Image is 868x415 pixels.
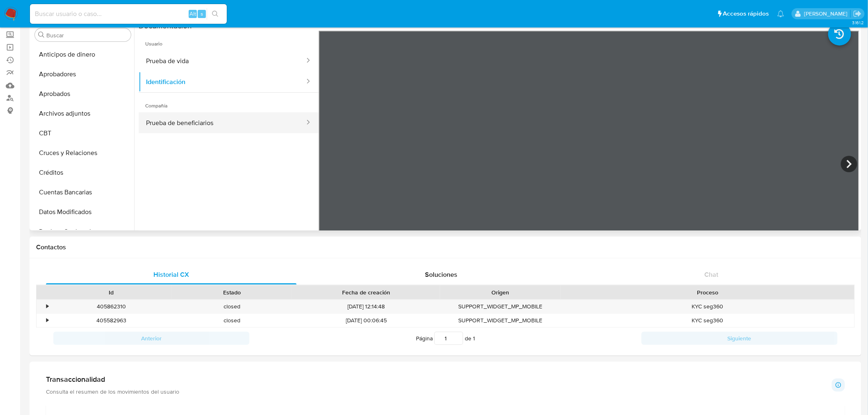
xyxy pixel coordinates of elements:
[46,32,128,39] input: Buscar
[416,332,475,345] span: Página de
[46,303,48,310] div: •
[46,317,48,324] div: •
[32,84,134,104] button: Aprobados
[32,123,134,143] button: CBT
[38,32,45,38] button: Buscar
[852,19,864,26] span: 3.161.2
[705,270,719,279] span: Chat
[32,222,134,242] button: Devices Geolocation
[51,300,171,313] div: 405862310
[298,288,434,296] div: Fecha de creación
[171,314,292,327] div: closed
[32,163,134,182] button: Créditos
[642,332,838,345] button: Siguiente
[32,182,134,202] button: Cuentas Bancarias
[32,104,134,123] button: Archivos adjuntos
[190,10,196,18] span: Alt
[723,9,769,18] span: Accesos rápidos
[36,243,855,251] h1: Contactos
[171,300,292,313] div: closed
[30,9,227,19] input: Buscar usuario o caso...
[177,288,286,296] div: Estado
[561,314,854,327] div: KYC seg360
[53,332,249,345] button: Anterior
[446,288,555,296] div: Origen
[853,9,862,18] a: Salir
[440,314,561,327] div: SUPPORT_WIDGET_MP_MOBILE
[440,300,561,313] div: SUPPORT_WIDGET_MP_MOBILE
[201,10,203,18] span: s
[777,10,784,17] a: Notificaciones
[32,45,134,64] button: Anticipos de dinero
[292,300,440,313] div: [DATE] 12:14:48
[51,314,171,327] div: 405582963
[473,334,475,342] span: 1
[153,270,189,279] span: Historial CX
[425,270,458,279] span: Soluciones
[804,10,850,18] p: paloma.falcondesoto@mercadolibre.cl
[561,300,854,313] div: KYC seg360
[566,288,849,296] div: Proceso
[32,202,134,222] button: Datos Modificados
[32,64,134,84] button: Aprobadores
[292,314,440,327] div: [DATE] 00:06:45
[207,8,224,20] button: search-icon
[57,288,166,296] div: Id
[32,143,134,163] button: Cruces y Relaciones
